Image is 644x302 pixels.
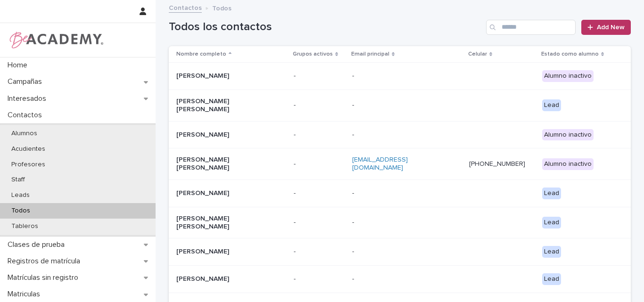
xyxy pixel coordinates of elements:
p: [PERSON_NAME] [176,72,271,80]
p: - [294,131,345,139]
p: - [294,189,345,197]
p: Contactos [4,111,50,120]
p: - [352,101,446,109]
tr: [PERSON_NAME] [PERSON_NAME]-- Lead [169,90,631,121]
p: Interesados [4,94,54,103]
div: Lead [542,217,561,229]
p: - [352,275,446,283]
p: - [294,160,345,168]
p: Profesores [4,161,53,169]
p: - [352,72,446,80]
div: Alumno inactivo [542,129,594,141]
div: Lead [542,99,561,111]
p: [PERSON_NAME] [PERSON_NAME] [176,98,271,114]
p: [PERSON_NAME] [176,131,271,139]
p: Leads [4,191,37,199]
a: [PHONE_NUMBER] [469,161,525,167]
p: - [352,219,446,227]
div: Lead [542,188,561,199]
div: Lead [542,273,561,285]
p: - [294,72,345,80]
p: Campañas [4,77,50,86]
p: [PERSON_NAME] [176,275,271,283]
tr: [PERSON_NAME]-- Alumno inactivo [169,121,631,148]
p: Acudientes [4,145,53,153]
p: Matriculas [4,290,48,299]
tr: [PERSON_NAME] [PERSON_NAME]-- Lead [169,207,631,238]
p: - [294,248,345,256]
a: Add New [581,20,631,35]
h1: Todos los contactos [169,20,482,34]
span: Add New [597,24,625,31]
p: Registros de matrícula [4,257,88,266]
p: Grupos activos [293,49,333,59]
p: Celular [468,49,487,59]
p: [PERSON_NAME] [176,248,271,256]
div: Lead [542,246,561,258]
p: Todos [4,207,38,215]
input: Search [486,20,576,35]
p: Alumnos [4,130,45,138]
p: - [294,219,345,227]
p: Estado como alumno [541,49,599,59]
p: Clases de prueba [4,240,72,249]
p: - [352,248,446,256]
p: - [352,131,446,139]
div: Alumno inactivo [542,70,594,82]
a: [EMAIL_ADDRESS][DOMAIN_NAME] [352,156,408,171]
tr: [PERSON_NAME]-- Lead [169,266,631,293]
p: Staff [4,176,33,184]
p: Matrículas sin registro [4,273,86,282]
p: Tableros [4,222,46,230]
p: [PERSON_NAME] [PERSON_NAME] [176,156,271,172]
tr: [PERSON_NAME]-- Lead [169,238,631,266]
p: Todos [212,2,231,13]
p: - [294,101,345,109]
div: Alumno inactivo [542,158,594,170]
p: Email principal [351,49,389,59]
tr: [PERSON_NAME] [PERSON_NAME]-[EMAIL_ADDRESS][DOMAIN_NAME][PHONE_NUMBER] Alumno inactivo [169,148,631,180]
p: - [294,275,345,283]
p: Nombre completo [176,49,226,59]
tr: [PERSON_NAME]-- Lead [169,180,631,207]
img: WPrjXfSUmiLcdUfaYY4Q [8,31,104,49]
p: Home [4,61,35,70]
p: [PERSON_NAME] [PERSON_NAME] [176,215,271,231]
a: Contactos [169,2,202,13]
tr: [PERSON_NAME]-- Alumno inactivo [169,63,631,90]
p: - [352,189,446,197]
p: [PERSON_NAME] [176,189,271,197]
